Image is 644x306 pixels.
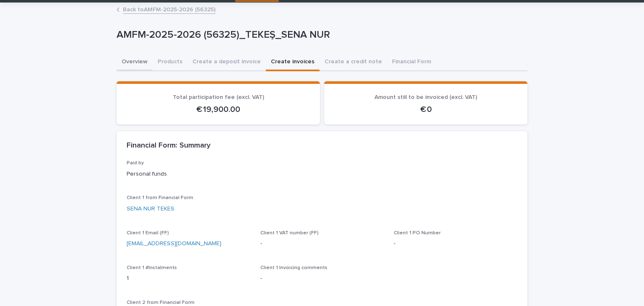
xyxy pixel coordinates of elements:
[260,231,319,236] span: Client 1 VAT number (FF)
[319,54,387,71] button: Create a credit note
[127,241,221,246] a: [EMAIL_ADDRESS][DOMAIN_NAME]
[260,274,384,283] p: -
[153,54,187,71] button: Products
[127,274,250,283] p: 1
[374,94,477,100] span: Amount still to be invoiced (excl. VAT)
[123,4,216,14] a: Back toAMFM-2025-2026 (56325)
[127,104,310,114] p: € 19,900.00
[260,265,327,270] span: Client 1 Invoicing comments
[127,300,195,305] span: Client 2 from Financial Form
[117,29,524,41] p: AMFM-2025-2026 (56325)_TEKEŞ_SENA NUR
[127,265,177,270] span: Client 1 #Instalments
[394,231,441,236] span: Client 1 PO Number
[187,54,266,71] button: Create a deposit invoice
[127,231,169,236] span: Client 1 Email (FF)
[127,141,210,150] h2: Financial Form: Summary
[387,54,436,71] button: Financial Form
[127,205,174,213] a: SENA NUR TEKES
[394,239,517,248] p: -
[173,94,264,100] span: Total participation fee (excl. VAT)
[260,239,384,248] p: -
[127,161,144,166] span: Paid by
[117,54,153,71] button: Overview
[127,195,193,200] span: Client 1 from Financial Form
[127,170,517,179] p: Personal funds
[266,54,319,71] button: Create invoices
[334,104,517,114] p: € 0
